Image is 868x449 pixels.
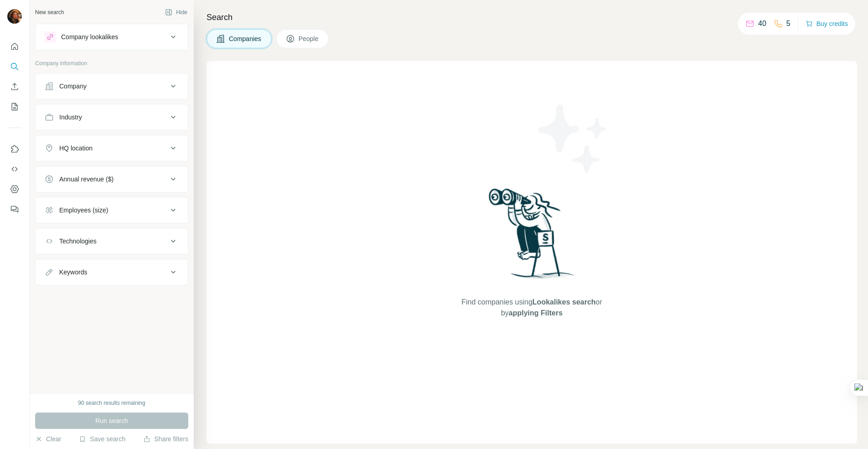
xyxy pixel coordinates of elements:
div: Industry [59,113,82,122]
button: Share filters [143,434,188,444]
p: Company information [35,59,188,67]
button: Search [7,58,22,75]
span: Companies [229,34,262,43]
button: Use Surfe on LinkedIn [7,141,22,157]
h4: Search [207,11,857,24]
div: Keywords [59,268,87,277]
button: Technologies [36,230,188,252]
span: Find companies using or by [459,297,604,319]
button: Industry [36,106,188,128]
button: Dashboard [7,181,22,197]
img: Avatar [7,9,22,24]
button: My lists [7,98,22,115]
button: Feedback [7,201,22,217]
button: HQ location [36,137,188,159]
span: Lookalikes search [532,298,596,306]
img: Surfe Illustration - Woman searching with binoculars [485,186,579,288]
span: People [299,34,320,43]
button: Annual revenue ($) [36,168,188,190]
div: New search [35,8,64,16]
div: Company [59,82,87,91]
div: 90 search results remaining [78,399,145,407]
div: Company lookalikes [61,32,118,41]
span: applying Filters [509,309,563,317]
button: Buy credits [806,17,848,30]
img: Surfe Illustration - Stars [532,98,614,180]
button: Use Surfe API [7,161,22,177]
button: Keywords [36,261,188,283]
button: Quick start [7,38,22,55]
div: HQ location [59,144,93,153]
div: Annual revenue ($) [59,175,114,184]
button: Save search [79,434,125,444]
button: Company lookalikes [36,26,188,48]
button: Enrich CSV [7,78,22,95]
button: Hide [159,5,194,19]
button: Employees (size) [36,199,188,221]
button: Company [36,75,188,97]
p: 5 [786,18,790,29]
p: 40 [758,18,766,29]
button: Clear [35,434,61,444]
div: Employees (size) [59,206,108,215]
div: Technologies [59,237,97,246]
